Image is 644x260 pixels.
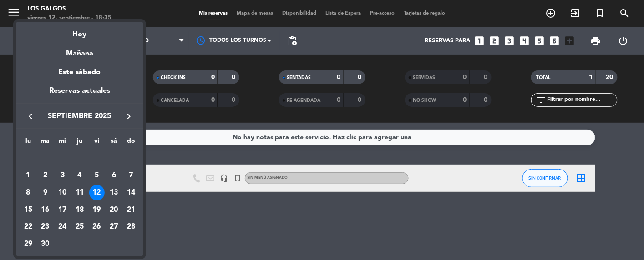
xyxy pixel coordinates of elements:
div: 27 [106,219,122,235]
div: 18 [72,202,87,218]
td: 14 de septiembre de 2025 [122,184,140,201]
td: 29 de septiembre de 2025 [20,235,37,253]
div: 9 [38,185,53,200]
td: 12 de septiembre de 2025 [88,184,106,201]
td: 15 de septiembre de 2025 [20,201,37,219]
button: keyboard_arrow_left [22,110,39,122]
div: 12 [89,185,105,200]
td: 10 de septiembre de 2025 [54,184,71,201]
td: 4 de septiembre de 2025 [71,167,88,185]
span: septiembre 2025 [39,110,121,122]
div: 29 [20,236,36,252]
div: 20 [106,202,122,218]
td: 21 de septiembre de 2025 [122,201,140,219]
div: 13 [106,185,122,200]
div: Hoy [16,22,143,40]
th: jueves [71,136,88,150]
td: 7 de septiembre de 2025 [122,167,140,185]
div: 6 [106,168,122,183]
div: Reservas actuales [16,85,143,104]
td: 2 de septiembre de 2025 [37,167,54,185]
div: 17 [55,202,70,218]
td: 5 de septiembre de 2025 [88,167,106,185]
div: 11 [72,185,87,200]
td: 3 de septiembre de 2025 [54,167,71,185]
td: 26 de septiembre de 2025 [88,219,106,236]
div: 21 [123,202,139,218]
th: domingo [122,136,140,150]
td: 24 de septiembre de 2025 [54,219,71,236]
td: 28 de septiembre de 2025 [122,219,140,236]
div: 8 [20,185,36,200]
td: 30 de septiembre de 2025 [37,235,54,253]
div: 14 [123,185,139,200]
td: SEP. [20,150,140,167]
td: 17 de septiembre de 2025 [54,201,71,219]
th: miércoles [54,136,71,150]
div: 30 [38,236,53,252]
th: viernes [88,136,106,150]
th: martes [37,136,54,150]
div: 4 [72,168,87,183]
td: 23 de septiembre de 2025 [37,219,54,236]
div: Mañana [16,41,143,60]
td: 27 de septiembre de 2025 [105,219,122,236]
td: 18 de septiembre de 2025 [71,201,88,219]
td: 11 de septiembre de 2025 [71,184,88,201]
td: 20 de septiembre de 2025 [105,201,122,219]
td: 19 de septiembre de 2025 [88,201,106,219]
th: lunes [20,136,37,150]
td: 6 de septiembre de 2025 [105,167,122,185]
div: 7 [123,168,139,183]
div: 26 [89,219,105,235]
div: 3 [55,168,70,183]
td: 25 de septiembre de 2025 [71,219,88,236]
div: 19 [89,202,105,218]
div: 22 [20,219,36,235]
td: 8 de septiembre de 2025 [20,184,37,201]
i: keyboard_arrow_right [123,111,134,122]
td: 1 de septiembre de 2025 [20,167,37,185]
i: keyboard_arrow_left [25,111,36,122]
div: 2 [38,168,53,183]
div: 1 [20,168,36,183]
div: 24 [55,219,70,235]
div: 28 [123,219,139,235]
div: 23 [38,219,53,235]
button: keyboard_arrow_right [121,110,137,122]
th: sábado [105,136,122,150]
div: 10 [55,185,70,200]
div: 15 [20,202,36,218]
td: 22 de septiembre de 2025 [20,219,37,236]
div: 16 [38,202,53,218]
td: 9 de septiembre de 2025 [37,184,54,201]
div: 25 [72,219,87,235]
td: 16 de septiembre de 2025 [37,201,54,219]
div: 5 [89,168,105,183]
div: Este sábado [16,60,143,85]
td: 13 de septiembre de 2025 [105,184,122,201]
